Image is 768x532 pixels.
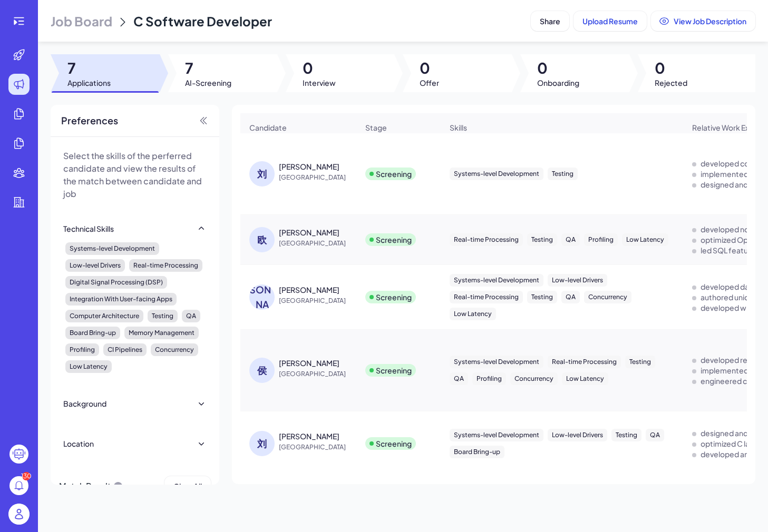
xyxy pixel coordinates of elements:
div: [PERSON_NAME] [249,284,275,310]
div: Board Bring-up [450,446,504,458]
span: AI-Screening [185,77,231,88]
span: Stage [365,122,387,133]
div: Testing [148,310,178,322]
div: Real-time Processing [548,356,621,368]
div: Low-level Drivers [548,274,607,287]
span: [GEOGRAPHIC_DATA] [279,369,358,379]
span: 7 [185,58,231,77]
div: Testing [611,429,641,441]
div: Computer Architecture [65,310,143,322]
div: QA [450,372,468,385]
span: Interview [303,77,336,88]
div: Real-time Processing [450,233,523,246]
div: CI Pipelines [103,343,147,356]
div: Testing [527,291,557,303]
button: Clear All [164,476,211,496]
span: C Software Developer [133,13,272,29]
span: Candidate [249,122,287,133]
button: Share [531,11,569,31]
div: Testing [548,168,578,180]
span: 0 [303,58,336,77]
div: Low-level Drivers [65,259,125,272]
div: QA [561,291,580,303]
div: Profiling [584,233,618,246]
div: QA [646,429,664,441]
div: Location [63,438,94,449]
span: Rejected [655,77,687,88]
span: Upload Resume [582,16,638,26]
span: View Job Description [674,16,746,26]
span: Skills [450,122,467,133]
div: Screening [376,365,412,376]
span: [GEOGRAPHIC_DATA] [279,172,358,183]
span: [GEOGRAPHIC_DATA] [279,238,358,249]
button: Upload Resume [573,11,647,31]
span: Offer [420,77,439,88]
div: 侯本栋 [279,358,339,368]
div: Technical Skills [63,223,114,234]
div: Concurrency [584,291,631,303]
span: 0 [655,58,687,77]
div: 刘 [249,161,275,186]
div: Testing [527,233,557,246]
div: Systems-level Development [450,429,543,441]
div: Screening [376,234,412,245]
div: Low Latency [450,308,496,320]
div: Background [63,398,106,409]
span: Onboarding [537,77,579,88]
span: Job Board [51,13,112,29]
span: [GEOGRAPHIC_DATA] [279,295,358,306]
div: Match Result [59,476,123,496]
div: Low Latency [65,360,112,373]
div: 欧 [249,227,275,252]
span: Preferences [61,113,118,128]
button: View Job Description [651,11,755,31]
span: Clear All [173,481,202,491]
span: 7 [67,58,111,77]
div: QA [182,310,200,322]
div: Systems-level Development [450,356,543,368]
div: Systems-level Development [450,274,543,287]
div: Real-time Processing [450,291,523,303]
div: Screening [376,292,412,302]
div: Profiling [472,372,506,385]
div: 刘 [249,431,275,456]
div: Memory Management [124,327,199,339]
div: Low Latency [622,233,668,246]
div: Screening [376,438,412,449]
div: 侯 [249,358,275,383]
div: Board Bring-up [65,327,120,339]
div: 刘伟鑫 [279,431,339,441]
span: 0 [420,58,439,77]
span: Share [540,16,560,26]
div: Systems-level Development [450,168,543,180]
span: 0 [537,58,579,77]
div: Low Latency [562,372,608,385]
div: Screening [376,169,412,179]
div: Testing [625,356,655,368]
div: Integration With User-facing Apps [65,293,177,306]
div: QA [561,233,580,246]
span: Applications [67,77,111,88]
div: 赖则威 [279,284,339,295]
div: Digital Signal Processing (DSP) [65,276,167,289]
div: 130 [22,472,31,480]
div: 欧阳颖 [279,227,339,238]
div: Concurrency [510,372,558,385]
div: Systems-level Development [65,242,159,255]
div: Real-time Processing [129,259,202,272]
img: user_logo.png [8,504,30,525]
span: [GEOGRAPHIC_DATA] [279,442,358,452]
div: Low-level Drivers [548,429,607,441]
div: Concurrency [151,343,198,356]
div: 刘晓东 [279,161,339,172]
p: Select the skills of the perferred candidate and view the results of the match between candidate ... [63,150,207,200]
div: Profiling [65,343,99,356]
